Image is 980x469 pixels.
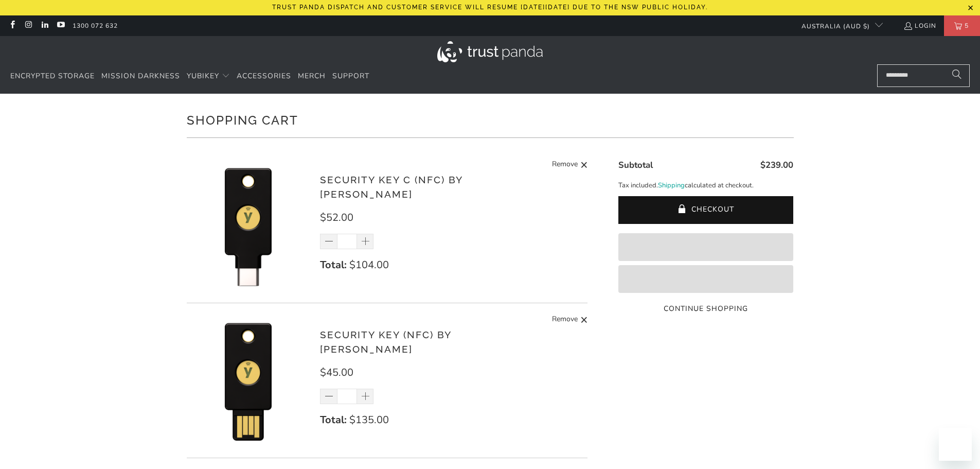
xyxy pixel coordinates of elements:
[877,64,970,87] input: Search...
[658,180,685,191] a: Shipping
[320,329,451,355] a: Security Key (NFC) by [PERSON_NAME]
[40,22,49,30] a: Trust Panda Australia on LinkedIn
[73,20,118,31] a: 1300 072 632
[101,71,180,81] span: Mission Darkness
[187,71,219,81] span: YubiKey
[944,64,970,87] button: Search
[272,4,708,11] p: Trust Panda dispatch and customer service will resume [DATE][DATE] due to the NSW public holiday.
[320,366,353,379] span: $45.00
[552,159,588,171] a: Remove
[552,159,578,171] span: Remove
[237,64,291,89] a: Accessories
[903,20,936,31] a: Login
[24,22,32,30] a: Trust Panda Australia on Instagram
[10,71,95,81] span: Encrypted Storage
[552,314,588,326] a: Remove
[298,71,326,81] span: Merch
[760,159,793,171] span: $239.00
[10,64,369,89] nav: Translation missing: en.navigation.header.main_nav
[793,15,883,36] button: Australia (AUD $)
[187,109,794,130] h1: Shopping Cart
[320,413,347,427] strong: Total:
[332,64,369,89] a: Support
[187,164,310,287] img: Security Key C (NFC) by Yubico
[618,303,793,315] a: Continue Shopping
[618,180,793,191] p: Tax included. calculated at checkout.
[101,64,180,89] a: Mission Darkness
[10,64,95,89] a: Encrypted Storage
[618,159,653,171] span: Subtotal
[56,22,65,30] a: Trust Panda Australia on YouTube
[237,71,291,81] span: Accessories
[437,41,543,62] img: Trust Panda Australia
[618,196,793,224] button: Checkout
[320,174,462,200] a: Security Key C (NFC) by [PERSON_NAME]
[187,64,230,89] summary: YubiKey
[939,428,972,461] iframe: Button to launch messaging window
[320,211,353,224] span: $52.00
[320,258,347,272] strong: Total:
[187,319,310,442] img: Security Key (NFC) by Yubico
[552,314,578,326] span: Remove
[332,71,369,81] span: Support
[944,15,980,36] a: 5
[962,15,971,36] span: 5
[349,413,389,427] span: $135.00
[8,22,16,30] a: Trust Panda Australia on Facebook
[349,258,389,272] span: $104.00
[298,64,326,89] a: Merch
